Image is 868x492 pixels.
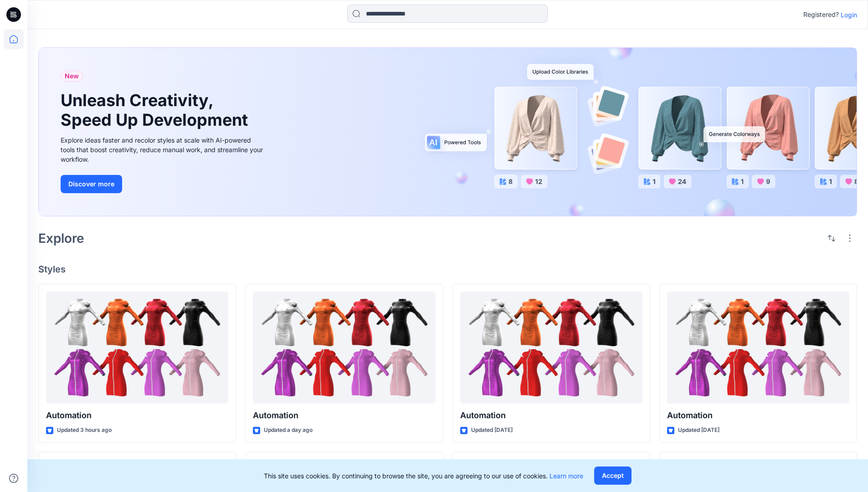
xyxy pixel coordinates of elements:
[678,425,719,435] p: Updated [DATE]
[61,91,252,130] h1: Unleash Creativity, Speed Up Development
[460,292,642,404] a: Automation
[264,471,583,481] p: This site uses cookies. By continuing to browse the site, you are agreeing to our use of cookies.
[253,292,435,404] a: Automation
[61,135,266,164] div: Explore ideas faster and recolor styles at scale with AI-powered tools that boost creativity, red...
[46,292,228,404] a: Automation
[667,409,849,422] p: Automation
[57,425,112,435] p: Updated 3 hours ago
[46,409,228,422] p: Automation
[38,231,84,246] h2: Explore
[264,425,313,435] p: Updated a day ago
[594,466,632,485] button: Accept
[803,9,839,20] p: Registered?
[38,264,857,275] h4: Styles
[550,472,583,480] a: Learn more
[61,175,122,193] button: Discover more
[471,425,513,435] p: Updated [DATE]
[460,409,642,422] p: Automation
[61,175,266,193] a: Discover more
[65,71,79,82] span: New
[667,292,849,404] a: Automation
[841,10,857,20] p: Login
[253,409,435,422] p: Automation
